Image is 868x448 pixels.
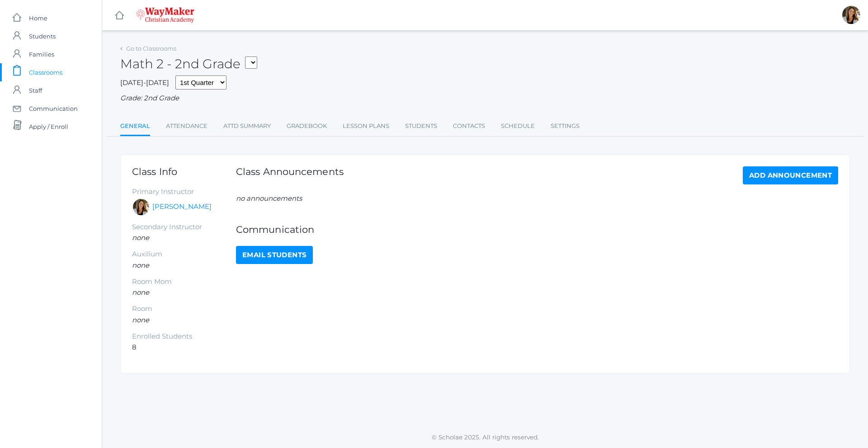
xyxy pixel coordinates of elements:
h5: Auxilium [132,250,236,258]
h2: Math 2 - 2nd Grade [120,57,257,71]
h1: Class Announcements [236,166,344,182]
span: Communication [29,99,78,118]
div: Amber Farnes [132,198,150,216]
span: Staff [29,81,42,99]
a: Settings [551,117,580,135]
a: Go to Classrooms [126,45,176,52]
h5: Enrolled Students [132,333,236,340]
span: Apply / Enroll [29,118,68,136]
a: General [120,117,150,137]
a: Attd Summary [223,117,271,135]
h1: Communication [236,224,838,235]
div: Grade: 2nd Grade [120,93,850,104]
em: none [132,233,149,242]
a: Students [405,117,437,135]
a: Schedule [501,117,535,135]
div: Amber Farnes [842,6,860,24]
a: Attendance [166,117,208,135]
a: Email Students [236,246,313,264]
span: Classrooms [29,63,62,81]
span: [DATE]-[DATE] [120,78,169,87]
em: none [132,288,149,297]
a: Add Announcement [743,166,838,184]
a: Gradebook [287,117,327,135]
a: Lesson Plans [343,117,389,135]
a: Contacts [453,117,485,135]
em: none [132,316,149,324]
span: Students [29,27,56,45]
em: none [132,261,149,269]
img: 4_waymaker-logo-stack-white.png [136,7,194,23]
span: Families [29,45,54,63]
h5: Room [132,305,236,313]
em: no announcements [236,194,302,203]
h5: Room Mom [132,278,236,286]
span: Home [29,9,47,27]
a: [PERSON_NAME] [152,202,212,212]
li: 8 [132,342,236,353]
p: © Scholae 2025. All rights reserved. [102,433,868,442]
h5: Secondary Instructor [132,223,236,231]
h5: Primary Instructor [132,188,236,196]
h1: Class Info [132,166,236,177]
